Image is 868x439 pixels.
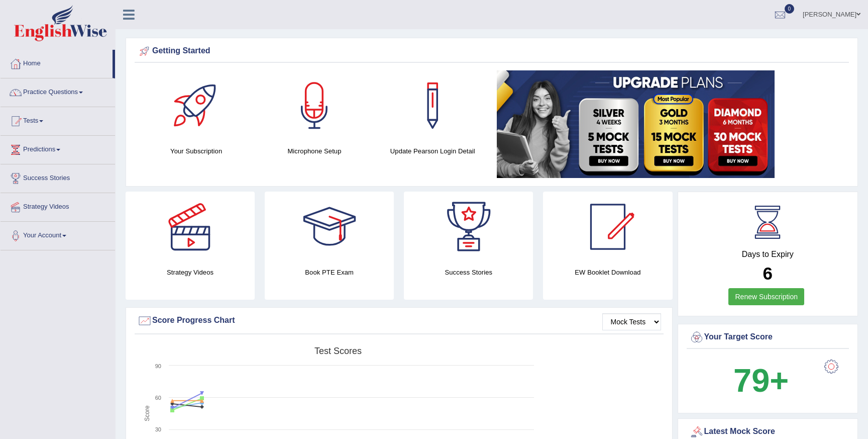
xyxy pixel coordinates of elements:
text: 90 [155,363,161,369]
h4: Days to Expiry [689,250,847,259]
tspan: Score [144,405,151,421]
b: 79+ [733,362,789,399]
a: Home [1,50,113,75]
h4: Microphone Setup [260,146,368,156]
span: 0 [785,4,795,14]
div: Your Target Score [689,330,847,345]
text: 30 [155,426,161,432]
a: Strategy Videos [1,193,115,218]
h4: Update Pearson Login Detail [379,146,487,156]
text: 60 [155,395,161,401]
a: Predictions [1,136,115,161]
h4: Your Subscription [142,146,250,156]
a: Renew Subscription [728,288,804,305]
h4: Strategy Videos [126,267,255,278]
h4: EW Booklet Download [543,267,672,278]
a: Tests [1,107,115,132]
h4: Book PTE Exam [265,267,394,278]
img: small5.jpg [497,70,775,178]
h4: Success Stories [404,267,533,278]
a: Success Stories [1,164,115,190]
tspan: Test scores [314,346,362,356]
a: Practice Questions [1,78,115,104]
div: Getting Started [137,44,846,59]
div: Score Progress Chart [137,313,661,328]
b: 6 [763,264,773,283]
a: Your Account [1,222,115,247]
